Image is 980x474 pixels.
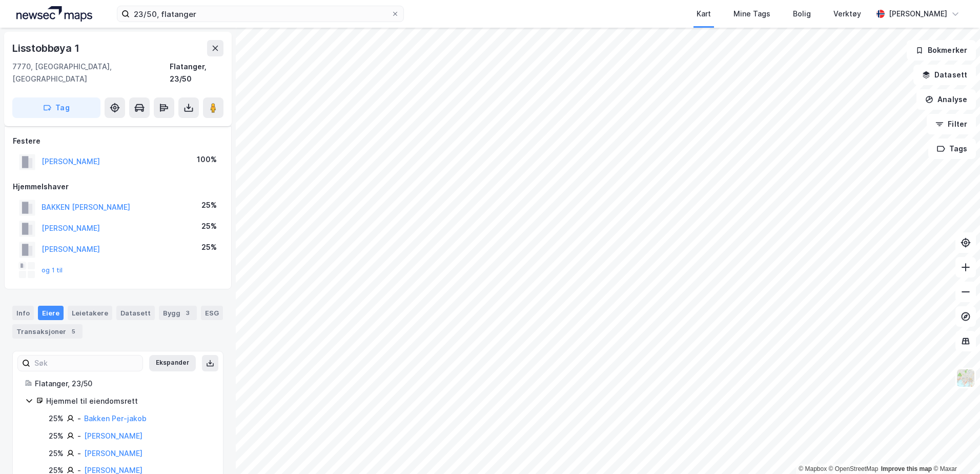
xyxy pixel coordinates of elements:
a: OpenStreetMap [829,465,879,472]
iframe: Chat Widget [929,425,980,474]
div: Bygg [159,306,197,320]
div: Bolig [793,8,811,20]
div: Leietakere [68,306,112,320]
div: Kart [697,8,711,20]
div: - [77,447,81,460]
div: 25% [49,412,64,425]
img: Z [956,368,975,388]
button: Filter [927,114,976,134]
a: [PERSON_NAME] [84,449,142,458]
div: Flatanger, 23/50 [170,61,223,85]
button: Bokmerker [907,40,976,61]
div: Festere [13,135,223,147]
div: Kontrollprogram for chat [929,425,980,474]
div: 25% [201,220,217,232]
div: 5 [68,326,78,337]
div: [PERSON_NAME] [889,8,947,20]
div: Datasett [116,306,155,320]
button: Tags [928,139,976,159]
div: Info [12,306,34,320]
div: Verktøy [833,8,861,20]
div: 25% [49,447,64,460]
a: [PERSON_NAME] [84,431,142,440]
div: - [77,430,81,442]
div: 25% [49,430,64,442]
div: Transaksjoner [12,324,83,339]
div: Hjemmel til eiendomsrett [46,395,211,407]
img: logo.a4113a55bc3d86da70a041830d287a7e.svg [16,6,92,22]
div: Hjemmelshaver [13,181,223,193]
div: Mine Tags [733,8,770,20]
a: Improve this map [881,465,932,472]
div: ESG [201,306,223,320]
a: Bakken Per-jakob [84,414,147,423]
div: 25% [201,241,217,253]
div: Lisstobbøya 1 [12,40,81,56]
div: Eiere [38,306,64,320]
div: 3 [182,308,193,318]
div: 7770, [GEOGRAPHIC_DATA], [GEOGRAPHIC_DATA] [12,61,170,85]
div: - [77,412,81,425]
button: Ekspander [149,355,196,371]
button: Datasett [913,65,976,85]
button: Analyse [916,89,976,110]
div: 25% [201,199,217,211]
div: Flatanger, 23/50 [35,378,211,390]
button: Tag [12,97,100,118]
a: Mapbox [799,465,827,472]
div: 100% [197,153,217,166]
input: Søk på adresse, matrikkel, gårdeiere, leietakere eller personer [130,6,391,22]
input: Søk [30,355,142,371]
